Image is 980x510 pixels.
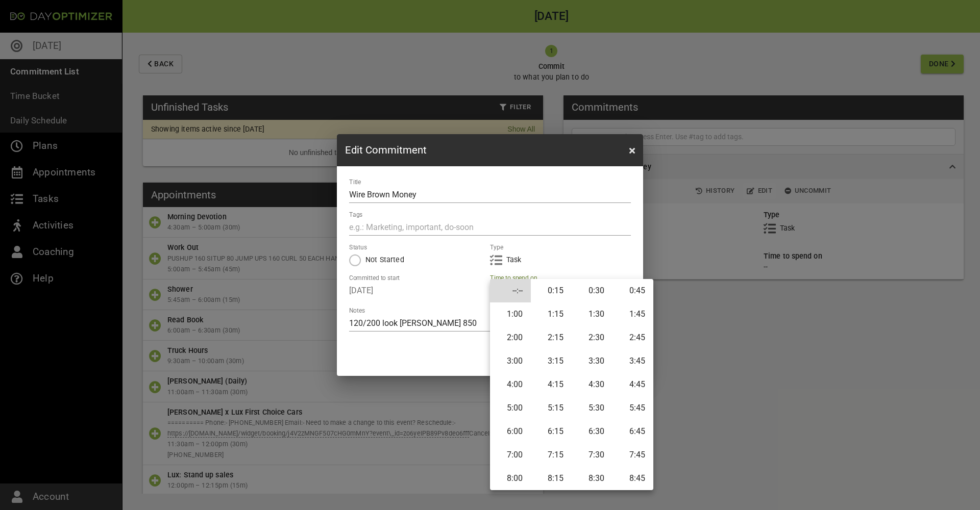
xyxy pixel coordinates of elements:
[612,302,653,326] li: 1:45
[531,349,572,373] li: 3:15
[531,326,572,349] li: 2:15
[490,443,531,467] li: 7:00
[490,302,531,326] li: 1:00
[612,349,653,373] li: 3:45
[612,420,653,443] li: 6:45
[490,467,531,490] li: 8:00
[572,326,612,349] li: 2:30
[490,279,531,302] li: --:--
[531,302,572,326] li: 1:15
[531,443,572,467] li: 7:15
[612,279,653,302] li: 0:45
[612,443,653,467] li: 7:45
[490,326,531,349] li: 2:00
[490,349,531,373] li: 3:00
[572,467,612,490] li: 8:30
[531,420,572,443] li: 6:15
[612,326,653,349] li: 2:45
[572,443,612,467] li: 7:30
[531,279,572,302] li: 0:15
[531,467,572,490] li: 8:15
[490,396,531,420] li: 5:00
[572,349,612,373] li: 3:30
[612,396,653,420] li: 5:45
[490,373,531,396] li: 4:00
[572,420,612,443] li: 6:30
[490,420,531,443] li: 6:00
[572,302,612,326] li: 1:30
[572,396,612,420] li: 5:30
[612,373,653,396] li: 4:45
[612,467,653,490] li: 8:45
[572,373,612,396] li: 4:30
[531,373,572,396] li: 4:15
[572,279,612,302] li: 0:30
[531,396,572,420] li: 5:15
